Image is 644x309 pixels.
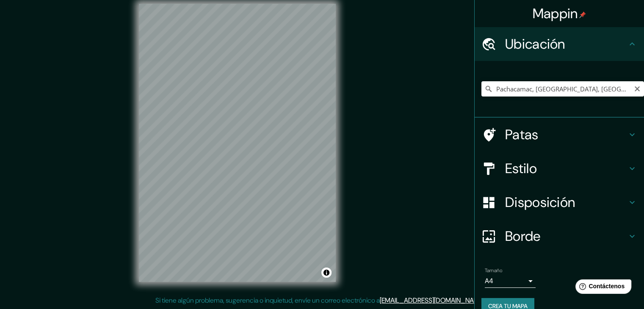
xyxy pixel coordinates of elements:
div: Estilo [475,152,644,185]
div: A4 [485,274,536,288]
iframe: Lanzador de widgets de ayuda [569,276,635,300]
font: Borde [505,227,541,245]
font: Estilo [505,160,537,177]
button: Activar o desactivar atribución [321,268,332,278]
font: Mappin [533,5,578,22]
img: pin-icon.png [579,11,586,18]
font: Tamaño [485,267,502,274]
font: Si tiene algún problema, sugerencia o inquietud, envíe un correo electrónico a [155,296,380,305]
input: Elige tu ciudad o zona [481,81,644,97]
div: Disposición [475,185,644,219]
a: [EMAIL_ADDRESS][DOMAIN_NAME] [380,296,484,305]
font: A4 [485,276,493,285]
div: Patas [475,118,644,152]
div: Borde [475,219,644,253]
div: Ubicación [475,27,644,61]
button: Claro [634,84,641,92]
font: Disposición [505,193,575,211]
font: Ubicación [505,35,565,53]
canvas: Mapa [139,4,336,282]
font: Patas [505,126,539,143]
